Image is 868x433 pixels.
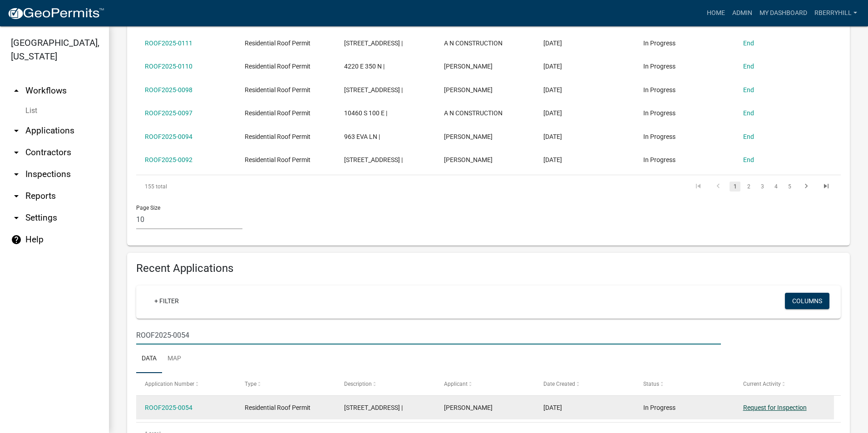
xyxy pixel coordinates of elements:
[635,373,735,395] datatable-header-cell: Status
[743,39,754,47] a: End
[11,169,22,180] i: arrow_drop_down
[145,381,194,387] span: Application Number
[344,63,385,70] span: 4220 E 350 N |
[335,373,435,395] datatable-header-cell: Description
[245,404,311,411] span: Residential Roof Permit
[136,344,162,374] a: Data
[811,5,861,22] a: rberryhill
[245,86,311,93] span: Residential Roof Permit
[543,86,562,93] span: 07/17/2025
[755,179,769,194] li: page 3
[757,182,768,192] a: 3
[444,86,493,93] span: Wes Knox
[444,156,493,163] span: Jeff McVicker
[710,182,727,192] a: go to previous page
[444,39,503,47] span: A N CONSTRUCTION
[11,85,22,96] i: arrow_drop_up
[818,182,835,192] a: go to last page
[344,39,403,47] span: 3814 S MERIDIAN ST |
[728,179,742,194] li: page 1
[145,156,192,163] a: ROOF2025-0092
[11,147,22,158] i: arrow_drop_down
[703,5,729,22] a: Home
[535,373,635,395] datatable-header-cell: Date Created
[245,109,311,117] span: Residential Roof Permit
[11,125,22,136] i: arrow_drop_down
[643,133,676,140] span: In Progress
[344,109,387,117] span: 10460 S 100 E |
[543,39,562,47] span: 07/23/2025
[543,133,562,140] span: 07/10/2025
[444,404,493,411] span: Daniel Shetler
[11,191,22,202] i: arrow_drop_down
[145,404,192,411] a: ROOF2025-0054
[729,5,756,22] a: Admin
[643,63,676,70] span: In Progress
[145,133,192,140] a: ROOF2025-0094
[743,63,754,70] a: End
[783,179,796,194] li: page 5
[145,63,192,70] a: ROOF2025-0110
[162,344,187,374] a: Map
[11,212,22,223] i: arrow_drop_down
[245,133,311,140] span: Residential Roof Permit
[742,179,755,194] li: page 2
[245,156,311,163] span: Residential Roof Permit
[145,86,192,93] a: ROOF2025-0098
[784,182,795,192] a: 5
[444,381,468,387] span: Applicant
[734,373,834,395] datatable-header-cell: Current Activity
[743,156,754,163] a: End
[643,404,676,411] span: In Progress
[543,404,562,411] span: 05/20/2025
[145,109,192,117] a: ROOF2025-0097
[770,182,781,192] a: 4
[769,179,783,194] li: page 4
[743,404,807,411] a: Request for Inspection
[147,293,186,309] a: + Filter
[245,381,256,387] span: Type
[136,175,276,198] div: 155 total
[11,234,22,245] i: help
[743,381,781,387] span: Current Activity
[136,326,721,344] input: Search for applications
[344,133,380,140] span: 963 EVA LN |
[785,293,829,309] button: Columns
[730,182,740,192] a: 1
[444,109,503,117] span: A N CONSTRUCTION
[245,39,311,47] span: Residential Roof Permit
[543,381,575,387] span: Date Created
[743,182,754,192] a: 2
[136,373,236,395] datatable-header-cell: Application Number
[435,373,535,395] datatable-header-cell: Applicant
[543,63,562,70] span: 07/22/2025
[643,381,659,387] span: Status
[236,373,336,395] datatable-header-cell: Type
[145,39,192,47] a: ROOF2025-0111
[643,39,676,47] span: In Progress
[756,5,811,22] a: My Dashboard
[743,133,754,140] a: End
[690,182,707,192] a: go to first page
[344,404,403,411] span: 538 CIRCLE DR |
[245,63,311,70] span: Residential Roof Permit
[743,109,754,117] a: End
[543,109,562,117] span: 07/16/2025
[344,86,403,93] span: 808 MAPLE CT |
[743,86,754,93] a: End
[444,133,493,140] span: Nolan Baker
[344,381,372,387] span: Description
[798,182,815,192] a: go to next page
[344,156,403,163] span: 111 E 7TH ST |
[543,156,562,163] span: 07/09/2025
[643,109,676,117] span: In Progress
[643,86,676,93] span: In Progress
[136,262,841,275] h4: Recent Applications
[643,156,676,163] span: In Progress
[444,63,493,70] span: Nolan Baker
